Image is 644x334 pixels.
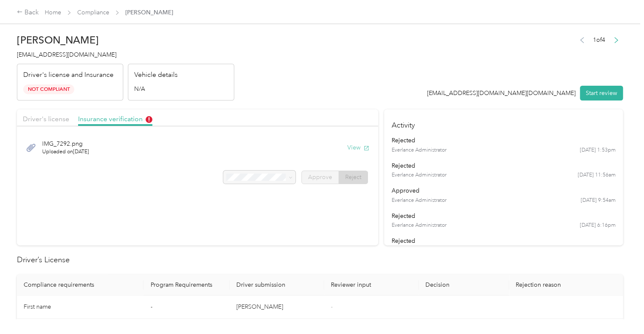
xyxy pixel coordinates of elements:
[17,296,143,319] td: First name
[134,84,145,93] span: N/A
[125,8,173,17] span: [PERSON_NAME]
[23,84,74,94] span: Not Compliant
[143,274,230,296] th: Program Requirements
[392,197,446,204] span: Everlance Administrator
[230,296,324,319] td: [PERSON_NAME]
[324,274,419,296] th: Reviewer input
[78,115,152,123] span: Insurance verification
[581,197,616,204] time: [DATE] 9:54am
[392,136,616,145] div: rejected
[42,139,89,148] span: IMG_7292.png
[580,86,623,100] button: Start review
[384,109,623,136] h4: Activity
[42,148,89,156] span: Uploaded on [DATE]
[308,174,332,181] span: Approve
[392,147,446,154] span: Everlance Administrator
[392,236,616,245] div: rejected
[427,89,576,98] div: [EMAIL_ADDRESS][DOMAIN_NAME][DOMAIN_NAME]
[509,274,623,296] th: Rejection reason
[23,70,114,80] p: Driver's license and Insurance
[578,171,616,179] time: [DATE] 11:56am
[597,287,644,334] iframe: Everlance-gr Chat Button Frame
[580,222,616,229] time: [DATE] 6:16pm
[419,274,509,296] th: Decision
[134,70,178,80] p: Vehicle details
[392,222,446,229] span: Everlance Administrator
[17,254,623,266] h2: Driver’s License
[17,34,234,46] h2: [PERSON_NAME]
[77,9,109,16] a: Compliance
[143,296,230,319] td: -
[23,115,69,123] span: Driver's license
[45,9,61,16] a: Home
[17,51,116,58] span: [EMAIL_ADDRESS][DOMAIN_NAME]
[593,35,605,44] span: 1 of 4
[17,8,39,18] div: Back
[392,186,616,195] div: approved
[24,303,51,310] span: First name
[230,274,324,296] th: Driver submission
[580,147,616,154] time: [DATE] 1:53pm
[331,303,333,310] span: -
[392,171,446,179] span: Everlance Administrator
[17,274,143,296] th: Compliance requirements
[345,174,361,181] span: Reject
[392,161,616,170] div: rejected
[347,143,369,152] button: View
[392,212,616,220] div: rejected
